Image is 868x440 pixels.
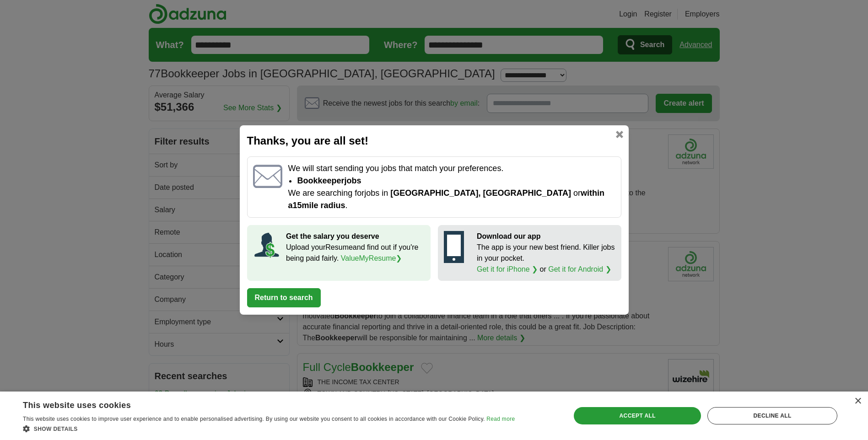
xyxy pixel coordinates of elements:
[486,416,515,422] a: Read more, opens a new window
[707,407,837,424] div: Decline all
[477,242,615,275] p: The app is your new best friend. Killer jobs in your pocket. or
[23,397,492,411] div: This website uses cookies
[288,187,615,212] p: We are searching for jobs in or .
[247,133,621,149] h2: Thanks, you are all set!
[341,254,402,262] a: ValueMyResume❯
[34,426,78,432] span: Show details
[286,231,425,242] p: Get the salary you deserve
[854,398,861,405] div: Close
[574,407,701,424] div: Accept all
[297,175,615,187] li: Bookkeeper jobs
[548,265,611,273] a: Get it for Android ❯
[286,242,425,264] p: Upload your Resume and find out if you're being paid fairly.
[23,424,515,433] div: Show details
[477,231,615,242] p: Download our app
[247,288,321,307] button: Return to search
[288,162,615,175] p: We will start sending you jobs that match your preferences.
[477,265,538,273] a: Get it for iPhone ❯
[390,188,571,198] span: [GEOGRAPHIC_DATA], [GEOGRAPHIC_DATA]
[23,416,485,422] span: This website uses cookies to improve user experience and to enable personalised advertising. By u...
